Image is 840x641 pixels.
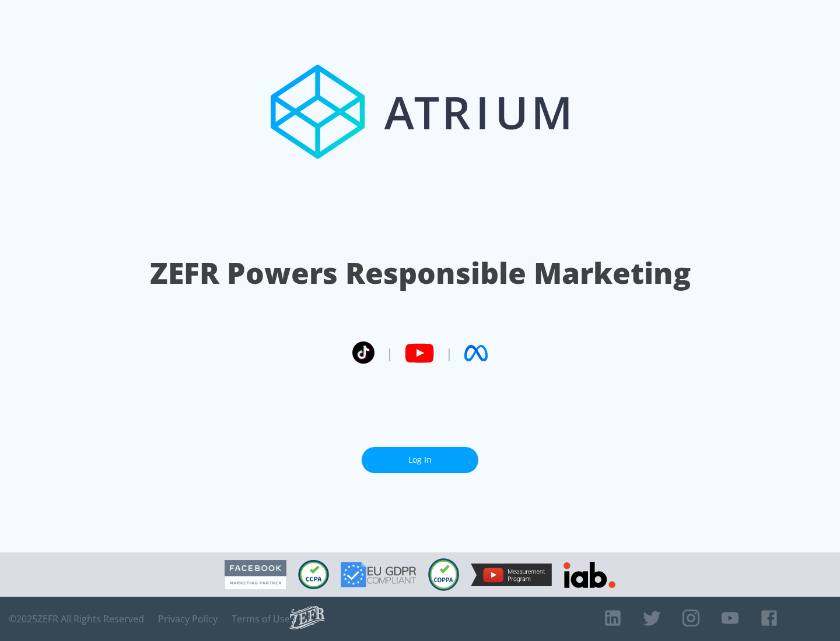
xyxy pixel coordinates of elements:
span: | [446,344,453,362]
img: YouTube Measurement Program [471,563,552,586]
img: Facebook Marketing Partner [225,560,286,590]
img: GDPR Compliant [341,562,416,587]
img: IAB [563,562,615,588]
a: Terms of Use [232,613,290,625]
a: Privacy Policy [158,613,218,625]
img: CCPA Compliant [298,560,329,589]
span: | [386,344,393,362]
img: COPPA Compliant [428,558,459,591]
h1: ZEFR Powers Responsible Marketing [150,253,691,293]
span: © 2025 ZEFR All Rights Reserved [9,613,144,625]
a: Log In [362,447,478,473]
